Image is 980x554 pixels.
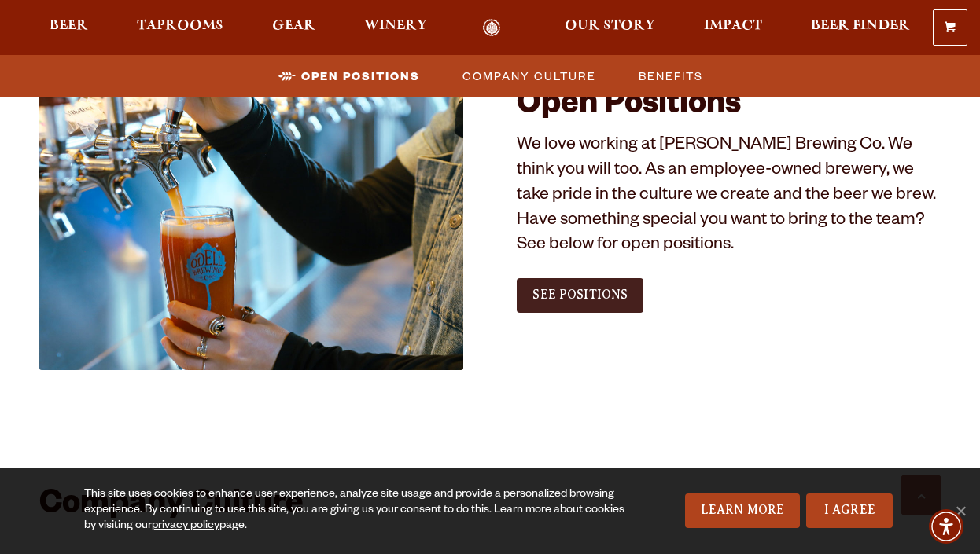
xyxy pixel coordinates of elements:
a: Open Positions [269,64,428,87]
img: Jobs_1 [39,88,463,370]
a: Gear [262,19,326,37]
span: Benefits [639,64,703,87]
div: Accessibility Menu [929,509,963,544]
a: Company Culture [453,64,604,87]
a: privacy policy [152,520,219,533]
span: Beer [50,20,88,32]
a: Our Story [554,19,665,37]
a: Impact [694,19,772,37]
div: This site uses cookies to enhance user experience, analyze site usage and provide a personalized ... [84,487,625,534]
p: We love working at [PERSON_NAME] Brewing Co. We think you will too. As an employee-owned brewery,... [517,134,941,260]
a: Beer [39,19,98,37]
a: Beer Finder [801,19,920,37]
span: Impact [704,20,762,32]
span: Company Culture [462,64,596,87]
a: I Agree [806,493,893,528]
span: Open Positions [301,64,420,87]
span: See Positions [532,288,628,302]
a: Benefits [629,64,711,87]
span: Winery [364,20,427,32]
a: Taprooms [127,19,234,37]
h2: Open Positions [517,88,941,126]
a: Winery [354,19,437,37]
span: Beer Finder [811,20,910,32]
span: Gear [272,20,315,32]
a: Learn More [685,493,801,528]
a: See Positions [517,278,643,313]
span: Taprooms [137,20,223,32]
a: Odell Home [462,19,521,37]
span: Our Story [565,20,655,32]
